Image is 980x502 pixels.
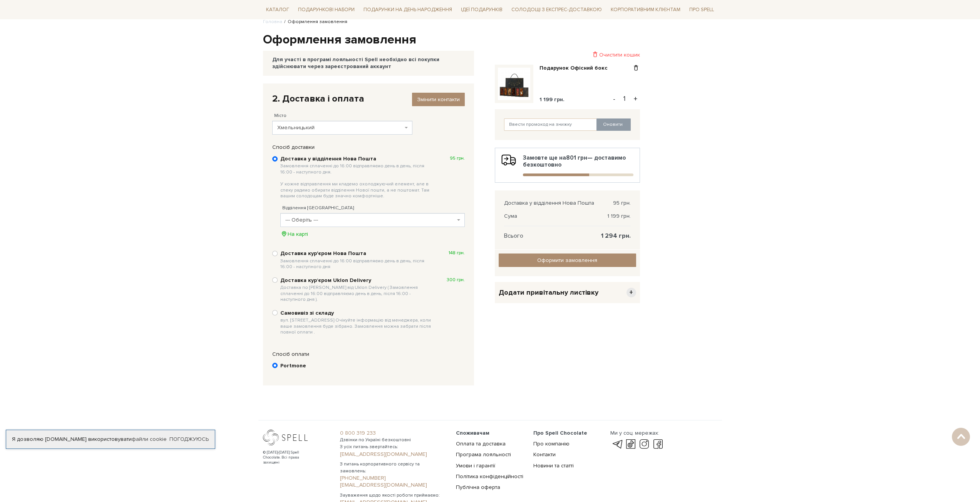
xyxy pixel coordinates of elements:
span: Всього [504,232,523,239]
a: Публічна оферта [456,484,500,490]
div: Спосіб доставки [268,144,469,151]
button: - [610,93,618,105]
div: Я дозволяю [DOMAIN_NAME] використовувати [6,436,215,443]
span: 95 грн. [613,200,631,207]
span: --- Оберіть --- [285,216,455,224]
div: Замовте ще на — доставимо безкоштовно [501,154,633,176]
b: Доставка курʼєром Uklon Delivery [280,277,434,303]
b: Доставка у відділення Нова Пошта [280,155,434,199]
span: 1 199 грн. [607,213,631,220]
a: Погоджуюсь [169,436,209,443]
button: + [631,93,640,105]
a: Оплата та доставка [456,440,506,447]
a: Про Spell [686,4,717,16]
div: На карті [280,231,465,238]
div: Ми у соц. мережах: [610,430,664,437]
label: Відділення [GEOGRAPHIC_DATA] [282,205,354,212]
span: Про Spell Chocolate [533,430,587,436]
a: 0 800 319 233 [340,430,447,437]
span: Додати привітальну листівку [499,288,598,297]
span: 1 294 грн. [601,232,631,239]
li: Оформлення замовлення [282,18,347,25]
b: Доставка кур'єром Нова Пошта [280,250,434,270]
b: 801 грн [566,154,587,161]
a: tik-tok [624,440,637,449]
a: Політика конфіденційності [456,473,523,480]
span: --- Оберіть --- [280,213,465,227]
span: Змінити контакти [417,96,460,103]
a: [EMAIL_ADDRESS][DOMAIN_NAME] [340,482,447,489]
span: вул. [STREET_ADDRESS] Очікуйте інформацію від менеджера, коли ваше замовлення буде зібрано. Замов... [280,317,434,335]
a: [EMAIL_ADDRESS][DOMAIN_NAME] [340,451,447,458]
span: 148 грн. [449,250,465,256]
div: 2. Доставка і оплата [272,93,465,105]
span: Дзвінки по Україні безкоштовні [340,437,447,444]
a: Подарункові набори [295,4,358,16]
b: Самовивіз зі складу [280,310,434,335]
a: Новини та статті [533,462,574,469]
span: З усіх питань звертайтесь: [340,444,447,450]
a: Програма лояльності [456,451,511,458]
a: Солодощі з експрес-доставкою [508,3,605,16]
div: Очистити кошик [495,51,640,58]
span: 300 грн. [447,277,465,283]
a: instagram [638,440,651,449]
a: Корпоративним клієнтам [608,4,683,16]
div: Спосіб оплати [268,351,469,358]
a: Головна [263,19,282,25]
a: Контакти [533,451,556,458]
a: Умови і гарантії [456,462,495,469]
div: Для участі в програмі лояльності Spell необхідно всі покупки здійснювати через зареєстрований акк... [272,56,465,70]
span: Зауваження щодо якості роботи приймаємо: [340,492,447,499]
span: З питань корпоративного сервісу та замовлень: [340,461,447,475]
label: Місто [274,112,286,119]
span: Доставка у відділення Нова Пошта [504,200,594,207]
a: файли cookie [132,436,167,442]
b: Portmone [280,362,306,369]
a: [PHONE_NUMBER] [340,475,447,482]
h1: Оформлення замовлення [263,32,717,48]
span: 1 199 грн. [539,96,565,103]
a: Ідеї подарунків [458,4,506,16]
span: Замовлення сплаченні до 16:00 відправляємо день в день, після 16:00 - наступного дня. У кожне від... [280,163,434,199]
span: + [627,288,636,297]
a: Каталог [263,4,292,16]
a: facebook [652,440,665,449]
span: Доставка по [PERSON_NAME] від Uklon Delivery ( Замовлення сплаченні до 16:00 відправляємо день в ... [280,285,434,303]
img: Подарунок Офісний бокс [498,68,530,100]
span: Замовлення сплаченні до 16:00 відправляємо день в день, після 16:00 - наступного дня [280,258,434,270]
span: Хмельницький [277,124,403,132]
a: Про компанію [533,440,570,447]
span: Хмельницький [272,121,413,135]
span: Сума [504,213,517,220]
span: 95 грн. [450,155,465,162]
input: Ввести промокод на знижку [504,118,597,131]
div: © [DATE]-[DATE] Spell Chocolate. Всі права захищені [263,450,315,465]
span: Споживачам [456,430,489,436]
a: Подарунок Офісний бокс [539,65,613,72]
a: Подарунки на День народження [360,4,455,16]
a: telegram [610,440,623,449]
button: Оновити [596,118,631,131]
input: Оформити замовлення [499,254,636,267]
